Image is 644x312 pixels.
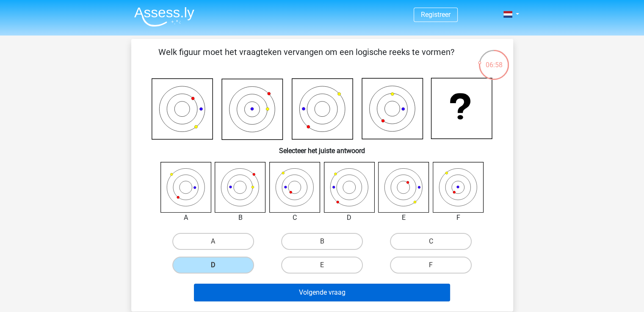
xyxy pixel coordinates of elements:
div: D [318,213,381,223]
label: E [281,257,363,274]
p: Welk figuur moet het vraagteken vervangen om een logische reeks te vormen? [145,46,468,71]
label: F [390,257,472,274]
div: F [426,213,490,223]
h6: Selecteer het juiste antwoord [145,140,500,155]
label: C [390,233,472,250]
div: C [263,213,327,223]
div: A [154,213,218,223]
div: E [372,213,436,223]
label: A [172,233,254,250]
button: Volgende vraag [194,284,450,301]
label: D [172,257,254,274]
a: Registreer [421,11,451,19]
div: B [208,213,272,223]
img: Assessly [134,7,194,27]
label: B [281,233,363,250]
div: 06:58 [478,49,510,70]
